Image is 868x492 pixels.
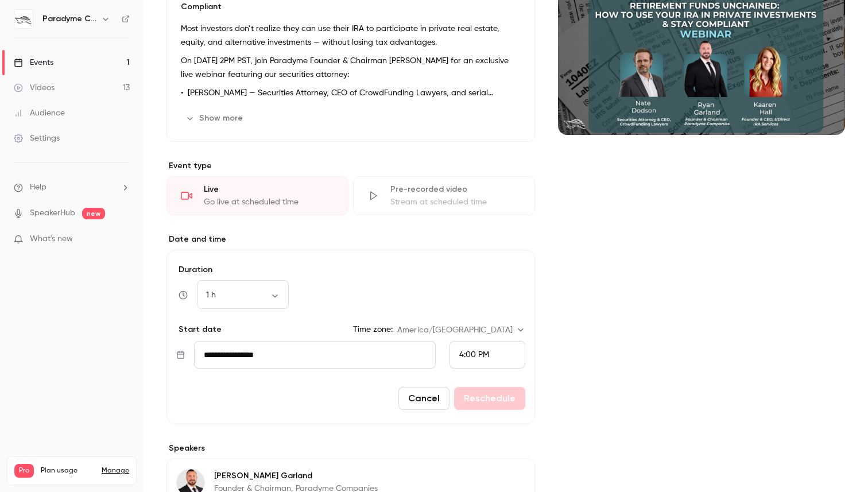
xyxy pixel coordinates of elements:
[14,181,130,193] li: help-dropdown-opener
[166,443,535,454] label: Speakers
[390,184,521,195] div: Pre-recorded video
[30,181,46,193] span: Help
[14,107,65,119] div: Audience
[390,196,521,208] div: Stream at scheduled time
[176,324,222,335] p: Start date
[14,82,55,94] div: Videos
[181,109,250,127] button: Show more
[102,466,129,475] a: Manage
[14,10,33,28] img: Paradyme Companies
[194,341,436,369] input: Tue, Feb 17, 2026
[204,184,334,195] div: Live
[181,86,521,100] p: • [PERSON_NAME] — Securities Attorney, CEO of CrowdFunding Lawyers, and serial entrepreneur whose...
[166,234,535,245] label: Date and time
[166,176,348,215] div: LiveGo live at scheduled time
[397,324,525,336] div: America/[GEOGRAPHIC_DATA]
[14,464,34,478] span: Pro
[166,160,535,172] p: Event type
[353,324,393,335] label: Time zone:
[30,207,75,219] a: SpeakerHub
[14,133,60,144] div: Settings
[449,341,525,369] div: From
[116,234,130,245] iframe: Noticeable Trigger
[42,13,96,25] h6: Paradyme Companies
[41,466,95,475] span: Plan usage
[30,233,73,245] span: What's new
[459,351,489,359] span: 4:00 PM
[181,54,521,82] p: On [DATE] 2PM PST, join Paradyme Founder & Chairman [PERSON_NAME] for an exclusive live webinar f...
[214,470,460,482] p: [PERSON_NAME] Garland
[181,22,521,49] p: Most investors don’t realize they can use their IRA to participate in private real estate, equity...
[197,289,289,301] div: 1 h
[353,176,535,215] div: Pre-recorded videoStream at scheduled time
[82,208,105,219] span: new
[204,196,334,208] div: Go live at scheduled time
[14,57,53,68] div: Events
[398,387,449,410] button: Cancel
[176,264,525,276] label: Duration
